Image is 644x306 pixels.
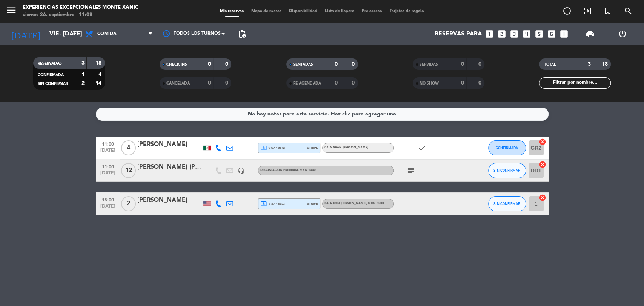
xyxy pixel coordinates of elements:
button: menu [6,5,17,18]
i: turned_in_not [603,6,612,15]
input: Filtrar por nombre... [552,79,610,87]
button: SIN CONFIRMAR [488,163,526,178]
i: subject [406,166,415,175]
i: [DATE] [6,26,46,42]
div: Experiencias Excepcionales Monte Xanic [23,4,138,11]
strong: 0 [335,80,338,86]
div: LOG OUT [606,23,638,45]
button: CONFIRMADA [488,140,526,155]
i: add_circle_outline [563,6,572,15]
span: DEGUSTACION PREMIUM [260,169,316,172]
strong: 18 [95,60,103,66]
span: Disponibilidad [285,9,321,13]
span: CONFIRMADA [38,73,64,77]
span: Tarjetas de regalo [386,9,428,13]
span: 4 [121,140,136,155]
span: visa * 8542 [260,145,285,151]
i: add_box [559,29,569,39]
i: filter_list [543,78,552,88]
i: menu [6,5,17,16]
span: 12 [121,163,136,178]
i: looks_one [484,29,494,39]
i: arrow_drop_down [70,29,79,38]
strong: 0 [352,80,356,86]
span: CATA CON [PERSON_NAME] [324,202,384,205]
span: CONFIRMADA [496,146,518,150]
span: Lista de Espera [321,9,358,13]
i: cancel [539,161,546,168]
span: SERVIDAS [420,63,438,66]
span: 2 [121,196,136,211]
span: [DATE] [98,148,117,157]
i: cancel [539,138,546,146]
i: cancel [539,194,546,201]
i: check [418,143,427,152]
strong: 1 [81,72,85,77]
span: stripe [307,201,318,206]
span: SENTADAS [293,63,313,66]
i: looks_5 [534,29,544,39]
i: local_atm [260,145,267,151]
span: stripe [307,145,318,150]
span: CATA GRAN [PERSON_NAME] [324,146,368,149]
span: SIN CONFIRMAR [493,201,520,206]
strong: 0 [352,62,356,67]
strong: 3 [588,62,591,67]
span: CANCELADA [166,81,190,85]
span: SIN CONFIRMAR [493,168,520,172]
span: pending_actions [238,29,247,38]
span: Pre-acceso [358,9,386,13]
span: NO SHOW [420,81,439,85]
strong: 0 [461,62,464,67]
span: Mapa de mesas [247,9,285,13]
strong: 4 [98,72,103,77]
span: RE AGENDADA [293,81,321,85]
i: looks_6 [547,29,556,39]
span: print [586,29,595,38]
div: [PERSON_NAME] [137,140,201,149]
i: looks_4 [522,29,532,39]
i: search [624,6,633,15]
span: CHECK INS [166,63,187,66]
strong: 0 [225,62,230,67]
i: local_atm [260,200,267,207]
div: [PERSON_NAME] [PERSON_NAME] [137,162,201,172]
span: RESERVADAS [38,62,62,65]
button: SIN CONFIRMAR [488,196,526,211]
div: No hay notas para este servicio. Haz clic para agregar una [248,110,396,118]
span: [DATE] [98,204,117,212]
span: TOTAL [544,63,555,66]
span: Mis reservas [216,9,247,13]
span: SIN CONFIRMAR [38,82,68,86]
strong: 0 [478,62,483,67]
strong: 2 [81,81,85,86]
span: visa * 8753 [260,200,285,207]
span: , MXN 1300 [298,169,316,172]
i: exit_to_app [583,6,592,15]
strong: 18 [602,62,609,67]
span: 15:00 [98,195,117,204]
span: Comida [97,31,117,37]
strong: 0 [478,80,483,86]
strong: 0 [335,62,338,67]
strong: 0 [461,80,464,86]
strong: 0 [208,62,211,67]
i: looks_two [497,29,507,39]
i: headset_mic [238,167,244,174]
div: viernes 26. septiembre - 11:08 [23,11,138,19]
strong: 14 [95,81,103,86]
span: , MXN 3200 [366,202,384,205]
span: 11:00 [98,139,117,148]
strong: 3 [81,60,85,66]
i: power_settings_new [618,29,627,38]
strong: 0 [208,80,211,86]
strong: 0 [225,80,230,86]
div: [PERSON_NAME] [137,195,201,205]
span: 11:00 [98,162,117,171]
i: looks_3 [509,29,519,39]
span: [DATE] [98,171,117,179]
span: Reservas para [435,31,482,38]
